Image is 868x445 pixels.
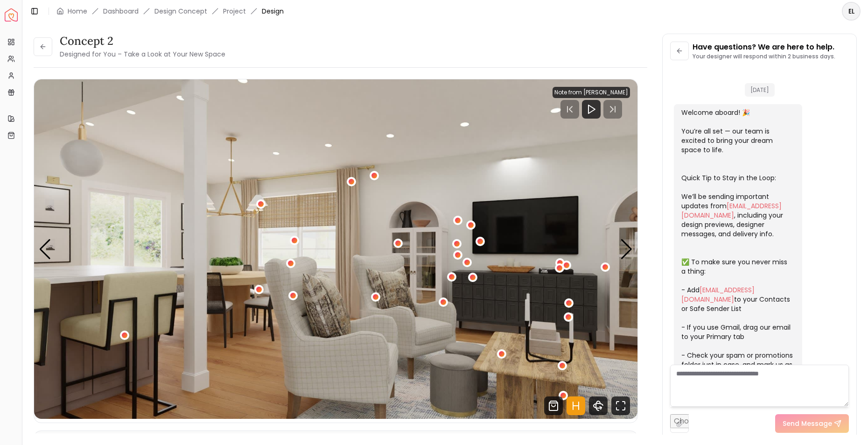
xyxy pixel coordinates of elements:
a: [EMAIL_ADDRESS][DOMAIN_NAME] [681,201,782,220]
button: EL [842,2,861,21]
h3: concept 2 [60,34,225,49]
svg: Hotspots Toggle [567,396,585,415]
svg: Shop Products from this design [544,396,563,415]
div: Previous slide [39,239,51,260]
div: Carousel [34,79,637,419]
div: 1 / 5 [34,79,637,419]
li: Design Concept [154,7,207,16]
span: Design [262,7,284,16]
div: Next slide [620,239,633,260]
svg: Play [586,104,597,115]
svg: 360 View [589,396,608,415]
svg: Fullscreen [611,396,630,415]
img: Design Render 4 [34,79,637,419]
span: [DATE] [745,83,775,97]
small: Designed for You – Take a Look at Your New Space [60,49,225,59]
img: Spacejoy Logo [5,8,18,21]
a: [EMAIL_ADDRESS][DOMAIN_NAME] [681,285,755,304]
a: Spacejoy [5,8,18,21]
div: Note from [PERSON_NAME] [553,87,630,98]
p: Your designer will respond within 2 business days. [693,53,835,60]
nav: breadcrumb [56,7,284,16]
span: EL [843,3,860,20]
a: Dashboard [103,7,139,16]
a: Home [68,7,87,16]
a: Project [223,7,246,16]
p: Have questions? We are here to help. [693,42,835,53]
